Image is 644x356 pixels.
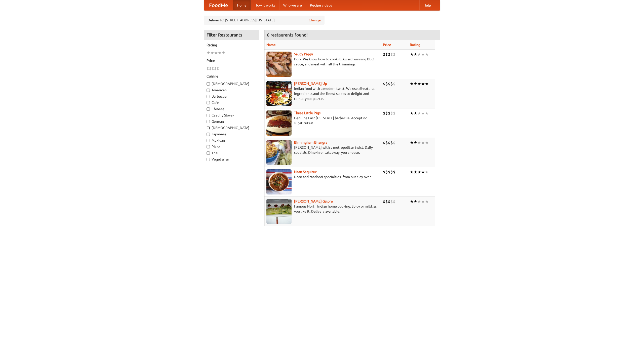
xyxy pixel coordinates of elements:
[385,140,388,145] li: $
[393,52,395,57] li: $
[207,125,256,130] label: [DEMOGRAPHIC_DATA]
[414,110,417,116] li: ★
[425,140,429,145] li: ★
[207,157,256,162] label: Vegetarian
[207,95,210,98] input: Barbecue
[207,82,210,86] input: [DEMOGRAPHIC_DATA]
[207,150,256,155] label: Thai
[393,140,395,145] li: $
[417,110,421,116] li: ★
[233,0,251,10] a: Home
[266,174,379,179] p: Naan and tandoori specialties, from our clay oven.
[207,144,256,149] label: Pizza
[207,120,210,123] input: German
[421,52,425,57] li: ★
[421,110,425,116] li: ★
[393,199,395,204] li: $
[207,132,256,137] label: Japanese
[419,0,435,10] a: Help
[218,50,222,56] li: ★
[410,52,414,57] li: ★
[421,199,425,204] li: ★
[414,52,417,57] li: ★
[207,88,256,93] label: American
[214,66,217,71] li: $
[266,140,292,165] img: bhangra.jpg
[388,140,390,145] li: $
[390,169,393,175] li: $
[388,52,390,57] li: $
[207,151,210,155] input: Thai
[393,169,395,175] li: $
[393,110,395,116] li: $
[207,50,210,56] li: ★
[414,140,417,145] li: ★
[421,169,425,175] li: ★
[207,58,256,63] h5: Price
[207,114,210,117] input: Czech / Slovak
[417,81,421,87] li: ★
[207,139,210,142] input: Mexican
[217,66,219,71] li: $
[222,50,225,56] li: ★
[207,106,256,111] label: Chinese
[294,199,333,203] a: [PERSON_NAME] Galore
[410,81,414,87] li: ★
[417,140,421,145] li: ★
[266,169,292,194] img: naansequitur.jpg
[385,199,388,204] li: $
[390,140,393,145] li: $
[266,110,292,136] img: littlepigs.jpg
[266,57,379,67] p: Pork. We know how to cook it. Award-winning BBQ sauce, and meat with all the trimmings.
[207,100,256,105] label: Cafe
[266,43,276,47] a: Name
[417,52,421,57] li: ★
[383,81,385,87] li: $
[210,50,214,56] li: ★
[294,82,327,86] b: [PERSON_NAME] Up
[388,169,390,175] li: $
[390,52,393,57] li: $
[383,140,385,145] li: $
[425,52,429,57] li: ★
[410,110,414,116] li: ★
[425,81,429,87] li: ★
[393,81,395,87] li: $
[390,110,393,116] li: $
[294,140,327,144] a: Birmingham Bhangra
[207,94,256,99] label: Barbecue
[425,169,429,175] li: ★
[414,81,417,87] li: ★
[207,158,210,161] input: Vegetarian
[207,126,210,130] input: [DEMOGRAPHIC_DATA]
[207,119,256,124] label: German
[385,169,388,175] li: $
[383,169,385,175] li: $
[385,110,388,116] li: $
[383,52,385,57] li: $
[388,110,390,116] li: $
[309,18,321,23] a: Change
[207,43,256,48] h5: Rating
[212,66,214,71] li: $
[383,199,385,204] li: $
[385,81,388,87] li: $
[207,74,256,79] h5: Cuisine
[266,86,379,101] p: Indian food with a modern twist. We use all-natural ingredients and the finest spices to delight ...
[279,0,306,10] a: Who we are
[207,66,209,71] li: $
[266,115,379,126] p: Genuine East [US_STATE] barbecue. Accept no substitutes!
[207,89,210,92] input: American
[410,140,414,145] li: ★
[383,110,385,116] li: $
[294,52,313,56] a: Saucy Piggy
[390,199,393,204] li: $
[414,199,417,204] li: ★
[266,81,292,106] img: curryup.jpg
[425,110,429,116] li: ★
[306,0,336,10] a: Recipe videos
[294,170,316,174] b: Naan Sequitur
